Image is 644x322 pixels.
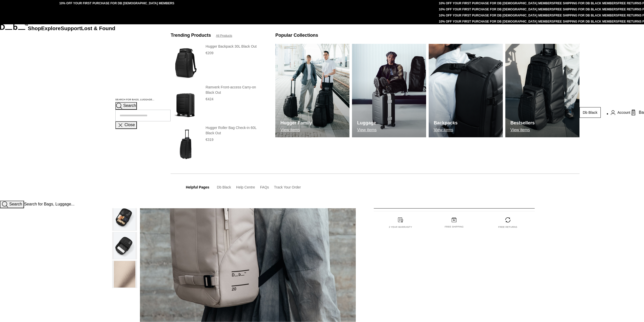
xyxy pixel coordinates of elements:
a: Hugger Backpack 30L Black Out Hugger Backpack 30L Black Out €209 [171,44,265,82]
a: 10% OFF YOUR FIRST PURCHASE FOR DB [DEMOGRAPHIC_DATA] MEMBERS [439,20,554,23]
a: 10% OFF YOUR FIRST PURCHASE FOR DB [DEMOGRAPHIC_DATA] MEMBERS [439,2,554,5]
label: Search for Bags, Luggage... [115,98,154,102]
p: Free returns [498,225,517,229]
span: Search [9,202,22,206]
h3: Helpful Pages [186,185,209,190]
a: FREE SHIPPING FOR DB BLACK MEMBERS [554,8,618,11]
a: Shop [28,25,41,31]
button: Daypack 20L Fogbow Beige [112,232,137,259]
a: 10% OFF YOUR FIRST PURCHASE FOR DB [DEMOGRAPHIC_DATA] MEMBERS [439,8,554,11]
p: Free shipping [445,225,464,229]
a: 10% OFF YOUR FIRST PURCHASE FOR DB [DEMOGRAPHIC_DATA] MEMBERS [439,14,554,17]
button: Search [115,102,137,110]
a: Lost & Found [81,25,115,31]
a: Track Your Order [274,185,301,189]
h3: Ramverk Front-access Carry-on Black Out [205,85,265,95]
span: Close [124,123,135,127]
img: Ramverk Front-access Carry-on Black Out [171,85,200,123]
img: Hugger Roller Bag Check-in 60L Black Out [171,125,200,163]
p: View items [357,128,377,132]
h3: Backpacks [434,120,458,126]
a: Support [61,25,81,31]
h3: Hugger Family [280,120,312,126]
a: Hugger Roller Bag Check-in 60L Black Out Hugger Roller Bag Check-in 60L Black Out €319 [171,125,265,163]
span: Account [617,110,630,115]
span: €209 [205,51,213,55]
a: FAQs [260,185,269,189]
button: MATERIAL_essential_fogbowbeige.jpg [112,260,137,288]
h3: Popular Collections [275,32,318,39]
h3: Trending Products [171,32,211,39]
a: FREE SHIPPING FOR DB BLACK MEMBERS [554,2,618,5]
img: Daypack 20L Fogbow Beige [114,204,135,230]
h3: Luggage [357,120,377,126]
h3: Bestsellers [510,120,535,126]
a: Db Backpacks View items [429,44,503,137]
a: Db Black [217,185,231,189]
button: Close [115,121,137,129]
a: Help Centre [236,185,255,189]
a: Account [611,109,630,116]
a: Explore [41,25,61,31]
img: Db [275,44,349,137]
img: Daypack 20L Fogbow Beige [114,232,135,259]
img: Hugger Backpack 30L Black Out [171,44,200,82]
p: View items [280,128,312,132]
p: View items [434,128,458,132]
button: Daypack 20L Fogbow Beige [112,203,137,231]
a: Ramverk Front-access Carry-on Black Out Ramverk Front-access Carry-on Black Out €424 [171,85,265,123]
a: FREE SHIPPING FOR DB BLACK MEMBERS [554,20,618,23]
img: Db [505,44,579,137]
p: View items [510,128,535,132]
span: €424 [205,97,213,101]
span: Search [123,103,136,108]
span: €319 [205,138,213,142]
a: FREE SHIPPING FOR DB BLACK MEMBERS [554,14,618,17]
a: All Products [216,33,232,38]
h3: Hugger Roller Bag Check-in 60L Black Out [205,125,265,136]
a: 10% OFF YOUR FIRST PURCHASE FOR DB [DEMOGRAPHIC_DATA] MEMBERS [59,2,174,5]
h3: Hugger Backpack 30L Black Out [205,44,265,49]
img: Db [352,44,426,137]
p: 2 year warranty [389,225,412,229]
a: Db Black [579,107,601,118]
img: MATERIAL_essential_fogbowbeige.jpg [114,261,135,288]
a: Db Hugger Family View items [275,44,349,137]
a: Db Luggage View items [352,44,426,137]
a: Db Bestsellers View items [505,44,579,137]
img: Db [429,44,503,137]
nav: Main Navigation [28,24,115,201]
